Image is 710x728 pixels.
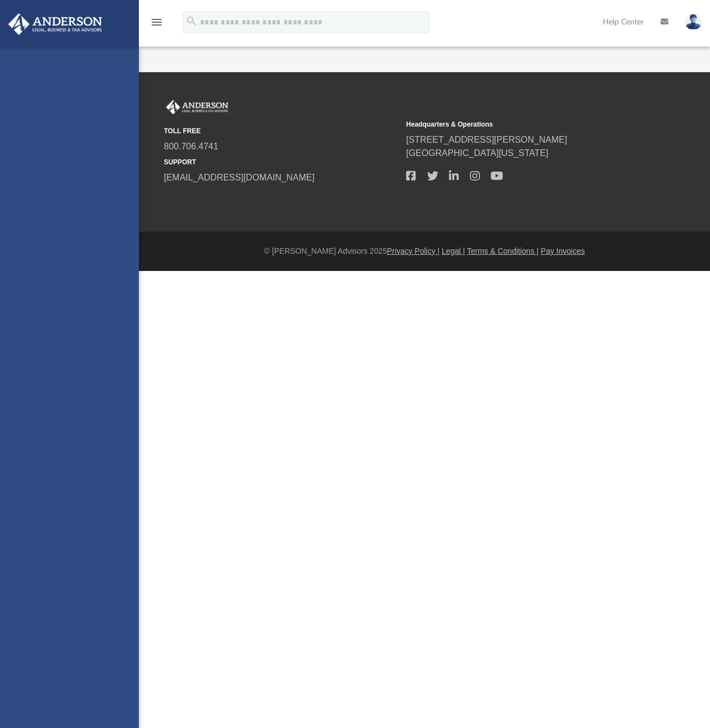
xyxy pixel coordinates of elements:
a: [EMAIL_ADDRESS][DOMAIN_NAME] [164,173,314,182]
img: User Pic [685,14,702,30]
a: menu [150,21,163,29]
a: [STREET_ADDRESS][PERSON_NAME] [406,135,567,144]
a: Terms & Conditions | [467,247,539,255]
a: 800.706.4741 [164,142,218,151]
img: Anderson Advisors Platinum Portal [164,100,231,114]
a: Privacy Policy | [387,247,440,255]
small: SUPPORT [164,157,398,167]
img: Anderson Advisors Platinum Portal [5,13,106,35]
a: Pay Invoices [541,247,584,255]
a: [GEOGRAPHIC_DATA][US_STATE] [406,148,548,158]
i: search [186,15,198,27]
i: menu [150,16,163,29]
small: Headquarters & Operations [406,119,641,129]
small: TOLL FREE [164,126,398,136]
div: © [PERSON_NAME] Advisors 2025 [139,245,710,257]
a: Legal | [442,247,465,255]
